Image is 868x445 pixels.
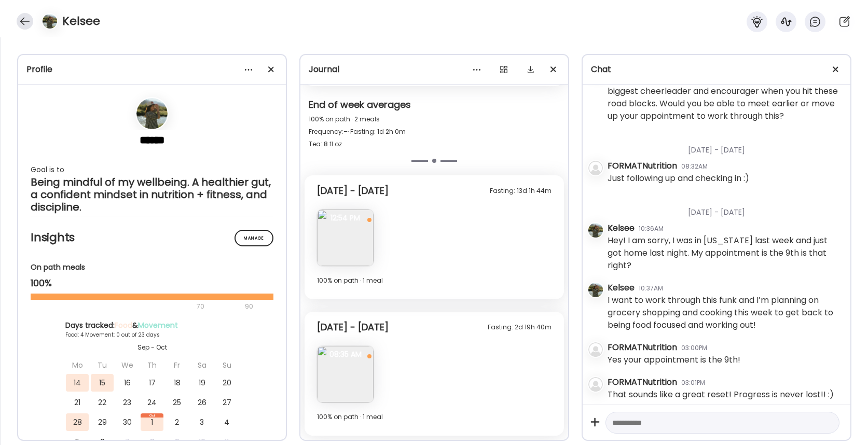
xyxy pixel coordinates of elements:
div: Oct [141,413,163,418]
div: 22 [91,394,114,411]
div: Profile [26,63,278,76]
div: Journal [309,63,560,76]
div: 28 [66,413,89,431]
div: Fr [166,356,188,374]
div: Yes your appointment is the 9th! [608,354,740,366]
div: 29 [91,413,114,431]
img: bg-avatar-default.svg [588,161,603,175]
div: 90 [244,300,254,313]
div: Mo [66,356,89,374]
img: bg-avatar-default.svg [588,377,603,392]
span: – [343,127,348,136]
div: 24 [141,394,163,411]
div: 3 [190,413,213,431]
div: 23 [116,394,139,411]
div: Kelsee [608,222,635,234]
div: 100% on path · 1 meal [317,411,552,423]
img: avatars%2Fao27S4JzfGeT91DxyLlQHNwuQjE3 [136,98,168,129]
div: [DATE] - [DATE] [608,194,842,222]
div: 100% on path · 1 meal [317,274,552,287]
div: Chat [591,63,842,76]
div: Sa [190,356,213,374]
div: [DATE] - [DATE] [317,185,389,197]
div: FORMATNutrition [608,376,677,388]
div: 20 [215,374,238,392]
img: bg-avatar-default.svg [588,342,603,357]
div: On path meals [31,262,273,273]
div: Hi!! Ugh I am so so sorry to hear that. I want to be your biggest cheerleader and encourager when... [608,73,842,122]
div: We [116,356,139,374]
img: images%2Fao27S4JzfGeT91DxyLlQHNwuQjE3%2FHnIMUzM21Acs3weBnqj7%2FvCiTWBjvwxOUrLd2UgPx_240 [317,346,374,402]
div: End of week averages [309,99,560,113]
div: 03:00PM [681,343,707,353]
h2: Insights [31,230,273,245]
div: Being mindful of my wellbeing. A healthier gut, a confident mindset in nutrition + fitness, and d... [31,176,273,213]
div: 08:32AM [681,162,708,171]
div: 03:01PM [681,378,705,387]
div: Tu [91,356,114,374]
div: 70 [31,300,242,313]
div: Fasting: 13d 1h 44m [490,185,552,197]
span: Food [115,320,132,330]
img: avatars%2Fao27S4JzfGeT91DxyLlQHNwuQjE3 [588,283,603,297]
div: 15 [91,374,114,392]
div: 19 [190,374,213,392]
div: That sounds like a great reset! Progress is never lost!! :) [608,388,834,401]
div: Food: 4 Movement: 0 out of 23 days [65,331,239,339]
div: Sep - Oct [65,343,239,352]
div: 30 [116,413,139,431]
div: 4 [215,413,238,431]
div: Just following up and checking in :) [608,172,749,185]
div: 17 [141,374,163,392]
div: Th [141,356,163,374]
div: 1 [141,413,163,431]
div: Manage [235,230,273,246]
div: 2 [166,413,188,431]
div: 10:36AM [639,224,664,233]
div: Hey! I am sorry, I was in [US_STATE] last week and just got home last night. My appointment is th... [608,234,842,272]
div: Days tracked: & [65,320,239,331]
div: 10:37AM [639,284,663,293]
span: Movement [138,320,178,330]
h4: Kelsee [62,13,100,30]
div: 25 [166,394,188,411]
div: 100% [31,277,273,289]
div: [DATE] - [DATE] [608,132,842,160]
div: 21 [66,394,89,411]
div: 18 [166,374,188,392]
img: avatars%2Fao27S4JzfGeT91DxyLlQHNwuQjE3 [43,14,57,29]
div: 26 [190,394,213,411]
div: Goal is to [31,163,273,176]
div: 16 [116,374,139,392]
img: images%2Fao27S4JzfGeT91DxyLlQHNwuQjE3%2FNdQeJpF03DPAh2U8vhF3%2Fsd3v346lGWACViK2RIE7_240 [317,210,374,266]
div: Fasting: 2d 19h 40m [488,321,552,333]
div: Kelsee [608,282,635,294]
div: FORMATNutrition [608,160,677,172]
div: [DATE] - [DATE] [317,321,389,333]
div: 27 [215,394,238,411]
span: 08:35 AM [317,350,374,359]
div: 100% on path · 2 meals Frequency: · Fasting: 1d 2h 0m Tea: 8 fl oz [309,113,560,150]
div: FORMATNutrition [608,341,677,354]
span: 12:54 PM [317,213,374,223]
div: 14 [66,374,89,392]
div: Su [215,356,238,374]
div: I want to work through this funk and I’m planning on grocery shopping and cooking this week to ge... [608,294,842,331]
img: avatars%2Fao27S4JzfGeT91DxyLlQHNwuQjE3 [588,223,603,238]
